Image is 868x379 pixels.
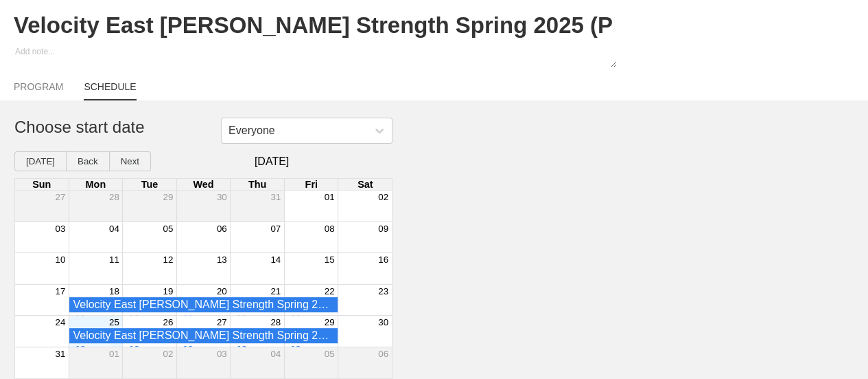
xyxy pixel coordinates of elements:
button: 20 [217,286,227,296]
button: 01 [109,349,119,359]
button: 29 [325,317,335,327]
button: 06 [378,349,388,359]
button: 15 [325,255,335,265]
span: Sun [32,179,51,190]
button: [DATE] [14,151,67,171]
button: +12 more [69,344,110,354]
button: 27 [217,317,227,327]
button: Next [109,151,151,171]
button: 01 [325,192,335,202]
button: +11 more [231,313,272,323]
div: Velocity East Jackson Strength Spring 2025 (Phase 1)3X10 - 4th Period Fall 2025 - Group 3 [73,329,333,342]
button: 11 [109,255,119,265]
button: 02 [378,192,388,202]
button: +11 more [69,313,110,323]
button: 09 [378,224,388,234]
button: 08 [325,224,335,234]
button: 30 [378,317,388,327]
button: +12 more [124,344,165,354]
button: 04 [270,349,281,359]
span: Tue [141,179,159,190]
button: 28 [270,317,281,327]
button: 13 [217,255,227,265]
span: Thu [248,179,266,190]
h1: Choose start date [14,118,378,137]
button: 10 [56,255,66,265]
span: Fri [305,179,317,190]
span: Wed [193,179,213,190]
button: 03 [56,224,66,234]
a: PROGRAM [14,81,63,99]
div: Velocity East Jackson Strength Spring 2025 (Phase 1)3X10 - 3rd Period Fall 2025 - Group 2 [73,299,333,311]
button: 19 [163,286,173,296]
button: 25 [109,317,119,327]
span: [DATE] [151,155,392,168]
button: 28 [109,192,119,202]
button: 31 [270,192,281,202]
button: 29 [163,192,173,202]
button: +12 more [177,344,218,354]
button: 05 [325,349,335,359]
button: 30 [217,192,227,202]
iframe: Chat Widget [799,313,868,379]
div: Everyone [228,124,275,137]
button: 05 [163,224,173,234]
button: 21 [270,286,281,296]
button: 27 [56,192,66,202]
button: 31 [56,349,66,359]
button: 24 [56,317,66,327]
span: Sat [357,179,373,190]
button: 17 [56,286,66,296]
span: Mon [86,179,106,190]
button: 16 [378,255,388,265]
button: 06 [217,224,227,234]
button: 04 [109,224,119,234]
button: +11 more [177,313,218,323]
button: 03 [217,349,227,359]
a: SCHEDULE [84,81,136,100]
button: 18 [109,286,119,296]
button: +12 more [285,344,326,354]
button: +11 more [124,313,165,323]
button: 07 [270,224,281,234]
button: Back [66,151,110,171]
button: 22 [325,286,335,296]
button: 23 [378,286,388,296]
button: +12 more [231,344,272,354]
button: 26 [163,317,173,327]
button: 14 [270,255,281,265]
button: +11 more [285,313,326,323]
button: 02 [163,349,173,359]
button: 12 [163,255,173,265]
div: Month View [14,178,392,379]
